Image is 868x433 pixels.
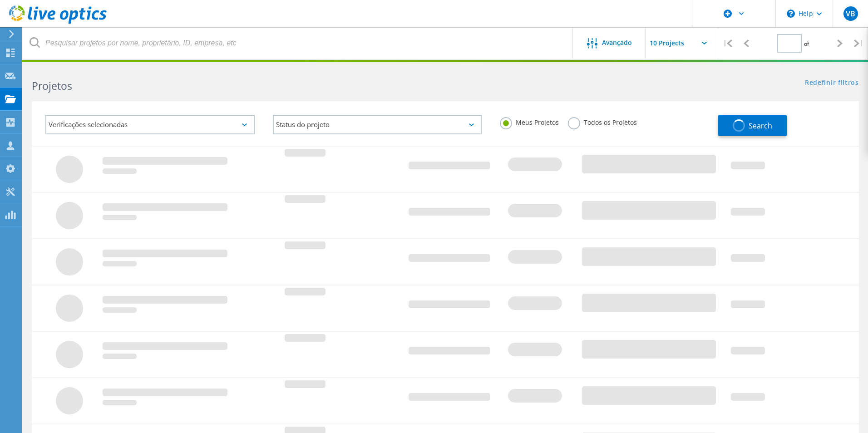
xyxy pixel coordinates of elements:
[32,79,72,93] b: Projetos
[718,27,737,59] div: |
[787,10,795,18] svg: \n
[602,39,632,46] span: Avançado
[45,115,255,134] div: Verificações selecionadas
[849,27,868,59] div: |
[273,115,482,134] div: Status do projeto
[568,117,637,126] label: Todos os Projetos
[718,115,787,136] button: Search
[804,40,809,48] span: of
[749,121,772,131] span: Search
[805,79,859,87] a: Redefinir filtros
[9,19,107,25] a: Live Optics Dashboard
[846,10,855,17] span: VB
[500,117,559,126] label: Meus Projetos
[23,27,573,59] input: Pesquisar projetos por nome, proprietário, ID, empresa, etc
